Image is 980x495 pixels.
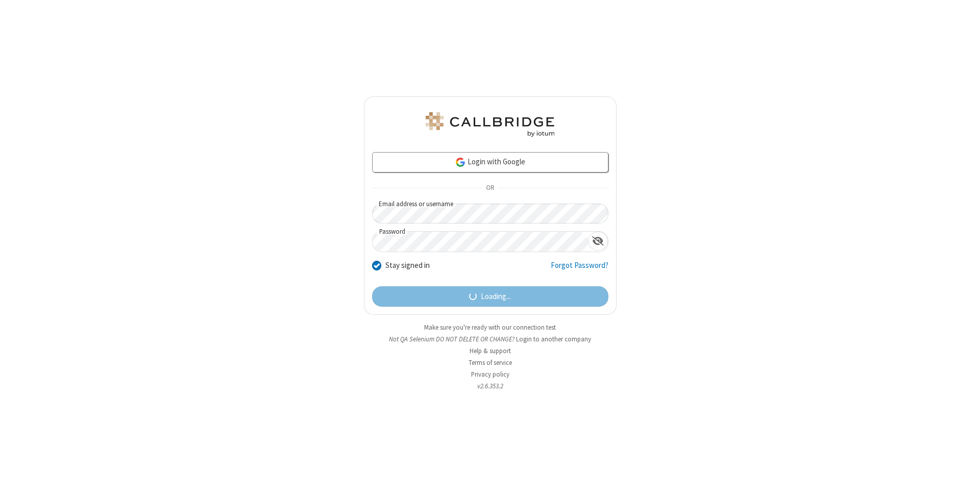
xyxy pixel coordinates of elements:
input: Password [373,232,588,252]
button: Loading... [372,286,608,307]
span: OR [482,181,498,195]
div: Show password [588,232,608,251]
img: google-icon.png [455,157,466,168]
a: Terms of service [469,358,512,367]
a: Make sure you're ready with our connection test [424,323,556,332]
button: Login to another company [516,334,591,344]
a: Login with Google [372,152,608,172]
input: Email address or username [372,204,608,224]
a: Forgot Password? [551,260,608,279]
li: v2.6.353.2 [364,381,617,391]
a: Privacy policy [471,370,509,379]
label: Stay signed in [385,260,430,271]
img: QA Selenium DO NOT DELETE OR CHANGE [424,112,556,137]
li: Not QA Selenium DO NOT DELETE OR CHANGE? [364,334,617,344]
a: Help & support [470,346,511,355]
span: Loading... [481,291,511,303]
